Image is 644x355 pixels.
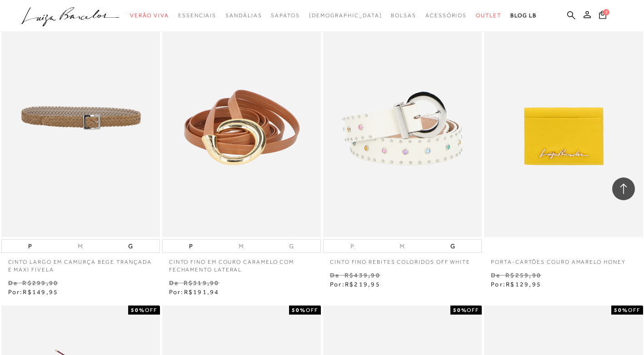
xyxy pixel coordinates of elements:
small: R$299,90 [22,279,58,286]
button: G [448,240,458,252]
strong: 50% [453,307,467,313]
img: CINTO FINO REBITES COLORIDOS OFF WHITE [324,0,481,236]
span: R$219,95 [345,281,380,288]
span: 2 [603,9,609,15]
img: CINTO FINO EM COURO CARAMELO COM FECHAMENTO LATERAL [163,0,320,236]
a: CINTO LARGO EM CAMURÇA BEGE TRANÇADA E MAXI FIVELA [1,253,160,274]
a: categoryNavScreenReaderText [225,7,262,24]
button: 2 [596,10,609,22]
span: OFF [467,307,479,313]
span: Bolsas [391,12,416,19]
span: R$129,95 [506,281,541,288]
small: R$259,90 [505,271,541,279]
span: Verão Viva [130,12,169,19]
button: M [75,242,85,251]
span: Sapatos [271,12,300,19]
span: Essenciais [178,12,216,19]
a: CINTO FINO EM COURO CARAMELO COM FECHAMENTO LATERAL [162,253,321,274]
a: categoryNavScreenReaderText [271,7,300,24]
small: De [330,271,339,279]
span: Por: [330,281,380,288]
a: noSubCategoriesText [309,7,382,24]
button: G [286,242,296,251]
span: Por: [169,288,220,296]
span: OFF [306,307,318,313]
span: [DEMOGRAPHIC_DATA] [309,12,382,19]
a: CINTO LARGO EM CAMURÇA BEGE TRANÇADA E MAXI FIVELA [2,0,159,236]
a: BLOG LB [510,7,537,24]
img: PORTA-CARTÕES COURO AMARELO HONEY [485,0,642,236]
span: R$149,95 [23,288,58,296]
a: PORTA-CARTÕES COURO AMARELO HONEY [484,253,643,266]
small: R$319,90 [184,279,220,286]
button: M [397,242,407,251]
a: PORTA-CARTÕES COURO AMARELO HONEY PORTA-CARTÕES COURO AMARELO HONEY [485,0,642,236]
a: CINTO FINO REBITES COLORIDOS OFF WHITE CINTO FINO REBITES COLORIDOS OFF WHITE [324,0,481,236]
span: Sandálias [225,12,262,19]
span: BLOG LB [510,12,537,19]
span: Acessórios [425,12,467,19]
button: P [348,242,357,251]
a: categoryNavScreenReaderText [178,7,216,24]
small: De [169,279,179,286]
span: OFF [145,307,157,313]
button: G [125,240,135,252]
a: CINTO FINO EM COURO CARAMELO COM FECHAMENTO LATERAL CINTO FINO EM COURO CARAMELO COM FECHAMENTO L... [163,0,320,236]
span: Por: [8,288,59,296]
a: categoryNavScreenReaderText [391,7,416,24]
a: CINTO FINO REBITES COLORIDOS OFF WHITE [323,253,482,266]
strong: 50% [614,307,628,313]
span: Por: [491,281,541,288]
button: P [25,240,35,252]
small: R$439,90 [344,271,380,279]
span: R$191,94 [184,288,220,296]
strong: 50% [131,307,145,313]
a: categoryNavScreenReaderText [476,7,501,24]
span: Outlet [476,12,501,19]
button: P [186,240,195,252]
a: categoryNavScreenReaderText [130,7,169,24]
span: OFF [628,307,640,313]
small: De [8,279,18,286]
small: De [491,271,500,279]
a: categoryNavScreenReaderText [425,7,467,24]
button: M [236,242,246,251]
strong: 50% [292,307,306,313]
